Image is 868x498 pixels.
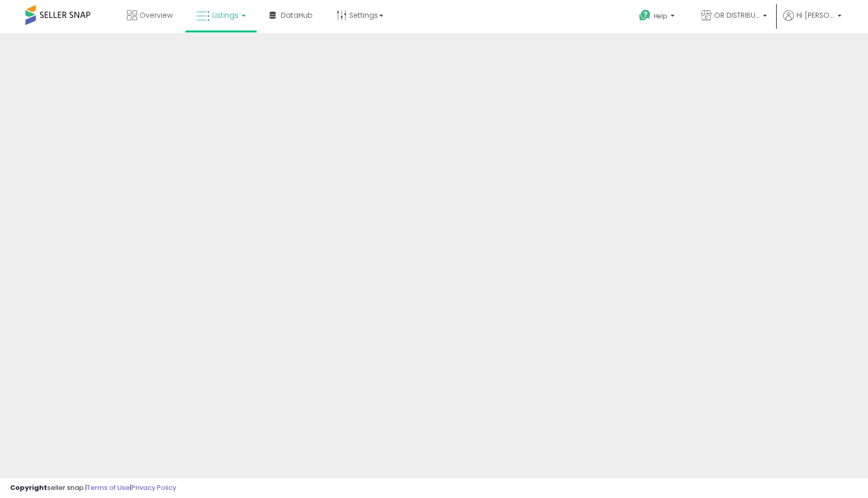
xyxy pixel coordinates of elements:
i: Get Help [639,9,651,22]
span: DataHub [281,10,313,20]
span: Hi [PERSON_NAME] [796,10,834,20]
span: Listings [212,10,239,20]
a: Hi [PERSON_NAME] [783,10,842,33]
a: Help [631,2,685,33]
span: OR DISTRIBUTION [714,10,760,20]
span: Help [654,12,667,20]
span: Overview [140,10,173,20]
